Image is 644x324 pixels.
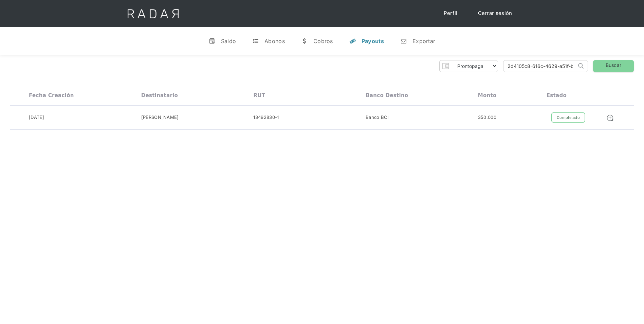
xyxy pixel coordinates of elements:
[253,114,279,121] div: 13492830-1
[471,7,519,20] a: Cerrar sesión
[606,114,614,122] img: Detalle
[366,114,389,121] div: Banco BCI
[264,38,285,44] div: Abonos
[547,92,567,98] div: Estado
[478,114,496,121] div: 350.000
[478,92,497,98] div: Monto
[253,92,265,98] div: RUT
[301,38,308,44] div: w
[593,60,634,72] a: Buscar
[551,112,585,123] div: Completado
[437,7,464,20] a: Perfil
[362,38,384,44] div: Payouts
[349,38,356,44] div: y
[252,38,259,44] div: t
[29,92,74,98] div: Fecha creación
[29,114,44,121] div: [DATE]
[221,38,236,44] div: Saldo
[400,38,407,44] div: n
[503,60,576,72] input: Busca por ID
[313,38,333,44] div: Cobros
[439,60,498,72] form: Form
[141,114,179,121] div: [PERSON_NAME]
[209,38,216,44] div: v
[412,38,435,44] div: Exportar
[141,92,178,98] div: Destinatario
[366,92,408,98] div: Banco destino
